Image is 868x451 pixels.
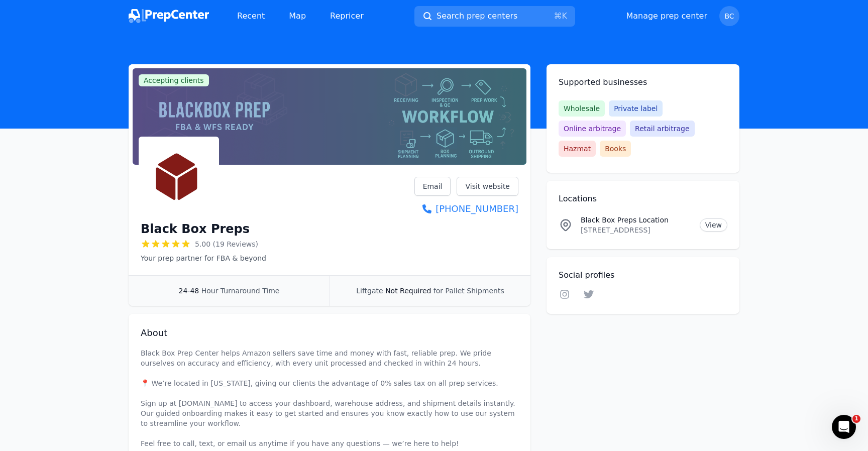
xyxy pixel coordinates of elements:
[559,76,727,88] h2: Supported businesses
[554,11,562,21] kbd: ⌘
[719,6,739,26] button: BC
[385,287,431,295] span: Not Required
[141,253,266,263] p: Your prep partner for FBA & beyond
[630,121,694,137] span: Retail arbitrage
[724,13,734,20] span: BC
[201,287,280,295] span: Hour Turnaround Time
[559,269,727,281] h2: Social profiles
[141,139,217,215] img: Black Box Preps
[414,6,575,27] button: Search prep centers⌘K
[433,287,504,295] span: for Pallet Shipments
[414,202,518,216] a: [PHONE_NUMBER]
[414,177,451,196] a: Email
[129,9,209,23] img: PrepCenter
[559,141,596,157] span: Hazmat
[281,6,314,26] a: Map
[179,287,199,295] span: 24-48
[141,221,250,237] h1: Black Box Preps
[832,415,856,439] iframe: Intercom live chat
[437,10,517,22] span: Search prep centers
[600,141,631,157] span: Books
[852,415,860,423] span: 1
[141,326,518,340] h2: About
[700,218,727,232] a: View
[322,6,372,26] a: Repricer
[195,239,258,249] span: 5.00 (19 Reviews)
[559,121,626,137] span: Online arbitrage
[559,193,727,205] h2: Locations
[229,6,273,26] a: Recent
[562,11,568,21] kbd: K
[141,348,518,448] p: Black Box Prep Center helps Amazon sellers save time and money with fast, reliable prep. We pride...
[559,100,605,117] span: Wholesale
[356,287,383,295] span: Liftgate
[139,74,209,86] span: Accepting clients
[581,225,692,235] p: [STREET_ADDRESS]
[609,100,663,117] span: Private label
[626,10,707,22] a: Manage prep center
[581,215,692,225] p: Black Box Preps Location
[457,177,518,196] a: Visit website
